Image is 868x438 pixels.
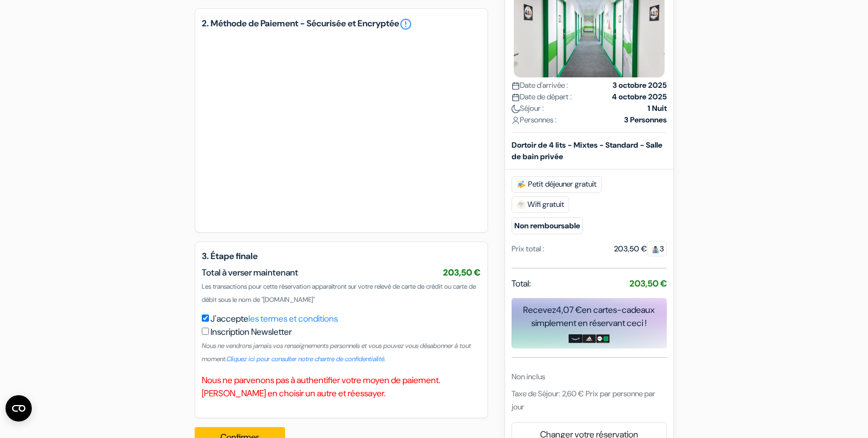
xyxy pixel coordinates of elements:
[624,114,667,126] strong: 3 Personnes
[651,245,660,254] img: guest.svg
[202,282,476,304] span: Les transactions pour cette réservation apparaîtront sur votre relevé de carte de crédit ou carte...
[512,217,583,234] small: Non remboursable
[612,91,667,103] strong: 4 octobre 2025
[248,313,338,324] a: les termes et conditions
[512,304,667,330] div: Recevez en cartes-cadeaux simplement en réservant ceci !
[647,241,667,256] span: 3
[512,277,531,290] span: Total:
[211,312,338,325] label: J'accepte
[512,116,520,125] img: user_icon.svg
[517,180,526,189] img: free_breakfast.svg
[582,334,596,343] img: adidas-card.png
[226,355,385,363] a: Cliquez ici pour consulter notre chartre de confidentialité.
[399,18,412,31] a: error_outline
[614,243,667,255] div: 203,50 €
[512,91,572,103] span: Date de départ :
[512,196,569,213] span: Wifi gratuit
[211,325,292,339] label: Inscription Newsletter
[512,140,662,161] b: Dortoir de 4 lits - Mixtes - Standard - Salle de bain privée
[512,105,520,113] img: moon.svg
[648,103,667,114] strong: 1 Nuit
[443,267,481,278] span: 203,50 €
[202,374,481,400] p: Nous ne parvenons pas à authentifier votre moyen de paiement. [PERSON_NAME] en choisir un autre e...
[512,93,520,102] img: calendar.svg
[512,176,602,193] span: Petit déjeuner gratuit
[517,200,525,209] img: free_wifi.svg
[512,371,667,383] div: Non inclus
[202,267,298,278] span: Total à verser maintenant
[202,251,481,261] h5: 3. Étape finale
[512,82,520,90] img: calendar.svg
[512,80,568,91] span: Date d'arrivée :
[596,334,610,343] img: uber-uber-eats-card.png
[5,395,32,422] button: Ouvrir le widget CMP
[512,114,557,126] span: Personnes :
[556,304,582,316] span: 4,07 €
[202,18,481,31] h5: 2. Méthode de Paiement - Sécurisée et Encryptée
[202,341,471,363] small: Nous ne vendrons jamais vos renseignements personnels et vous pouvez vous désabonner à tout moment.
[629,278,667,289] strong: 203,50 €
[512,243,544,255] div: Prix total :
[213,46,470,212] iframe: Cadre de saisie sécurisé pour le paiement
[612,80,667,91] strong: 3 octobre 2025
[569,334,582,343] img: amazon-card-no-text.png
[512,389,655,412] span: Taxe de Séjour: 2,60 € Prix par personne par jour
[512,103,544,114] span: Séjour :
